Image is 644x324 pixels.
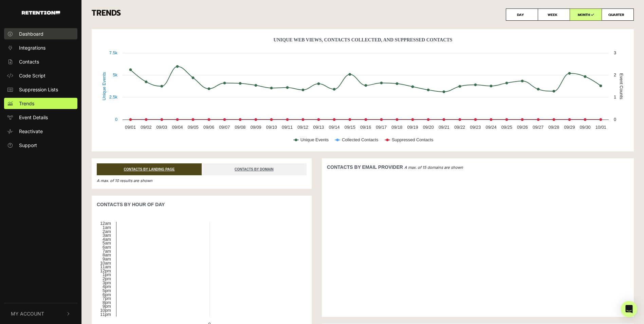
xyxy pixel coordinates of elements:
label: MONTH [570,8,602,21]
a: Contacts [4,56,77,67]
text: 9pm [103,304,111,309]
text: 9am [103,256,111,262]
text: 3 [614,50,616,55]
text: 5pm [103,288,111,293]
text: 1 [614,94,616,100]
span: Suppression Lists [19,86,58,93]
text: Suppressed Contacts [392,137,433,142]
text: 4am [103,237,111,242]
text: 09/08 [235,125,245,130]
text: 3am [103,233,111,238]
span: Reactivate [19,128,43,135]
text: 09/30 [580,125,591,130]
text: 11pm [100,312,111,317]
em: A max. of 10 results are shown [97,178,152,183]
text: 09/20 [423,125,434,130]
a: Reactivate [4,126,77,137]
text: 2 [614,72,616,77]
a: CONTACTS BY LANDING PAGE [97,163,202,175]
text: 09/17 [376,125,387,130]
text: 09/22 [454,125,465,130]
span: Integrations [19,44,45,51]
text: 09/21 [439,125,449,130]
svg: Unique Web Views, Contacts Collected, And Suppressed Contacts [97,34,629,150]
text: 09/29 [564,125,575,130]
text: 6pm [103,292,111,297]
text: 5k [113,72,117,77]
text: 12pm [100,268,111,273]
text: 10am [100,260,111,266]
h3: TRENDS [92,8,634,21]
text: 09/11 [282,125,293,130]
text: 09/23 [470,125,481,130]
text: 10pm [100,308,111,313]
a: CONTACTS BY DOMAIN [202,163,307,175]
text: Event Counts [619,73,624,100]
a: Suppression Lists [4,84,77,95]
text: 09/27 [533,125,544,130]
a: Integrations [4,42,77,53]
text: 09/19 [407,125,418,130]
text: 09/02 [141,125,151,130]
label: DAY [506,8,538,21]
text: Unique Web Views, Contacts Collected, And Suppressed Contacts [274,37,453,42]
text: 09/14 [329,125,340,130]
a: Trends [4,98,77,109]
strong: CONTACTS BY HOUR OF DAY [97,202,165,207]
text: 0 [115,117,117,122]
text: 7am [103,249,111,254]
text: 09/12 [297,125,308,130]
text: 09/24 [486,125,497,130]
label: QUARTER [602,8,634,21]
text: 09/28 [548,125,559,130]
span: My Account [11,310,44,317]
text: 2pm [103,276,111,281]
label: WEEK [538,8,570,21]
text: 09/10 [266,125,277,130]
text: Unique Events [300,137,329,142]
span: Event Details [19,114,48,121]
span: Contacts [19,58,39,65]
text: Collected Contacts [342,137,378,142]
text: 1pm [103,272,111,277]
text: 09/01 [125,125,136,130]
a: Support [4,140,77,151]
span: Code Script [19,72,45,79]
text: 7.5k [109,50,118,55]
strong: CONTACTS BY EMAIL PROVIDER [327,164,403,170]
text: 09/15 [345,125,355,130]
text: 1am [103,225,111,230]
text: 2.5k [109,94,118,100]
button: My Account [4,303,77,324]
em: A max. of 15 domains are shown [404,165,463,170]
text: 09/09 [251,125,261,130]
span: Dashboard [19,30,43,37]
text: 6am [103,245,111,250]
text: 09/13 [313,125,324,130]
text: 09/05 [188,125,199,130]
span: Support [19,142,37,149]
text: 7pm [103,296,111,301]
text: 09/18 [391,125,402,130]
text: 09/03 [156,125,167,130]
a: Event Details [4,112,77,123]
text: Unique Events [102,72,107,100]
text: 11am [100,264,111,269]
span: Trends [19,100,34,107]
text: 09/06 [203,125,214,130]
text: 5am [103,240,111,246]
text: 4pm [103,284,111,289]
text: 10/01 [595,125,606,130]
div: Open Intercom Messenger [621,301,637,317]
text: 09/26 [517,125,528,130]
text: 09/25 [501,125,512,130]
img: Retention.com [22,11,60,15]
text: 2am [103,229,111,234]
text: 09/04 [172,125,183,130]
text: 8am [103,252,111,257]
text: 09/07 [219,125,230,130]
a: Dashboard [4,28,77,39]
a: Code Script [4,70,77,81]
text: 12am [100,221,111,226]
text: 8pm [103,300,111,305]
